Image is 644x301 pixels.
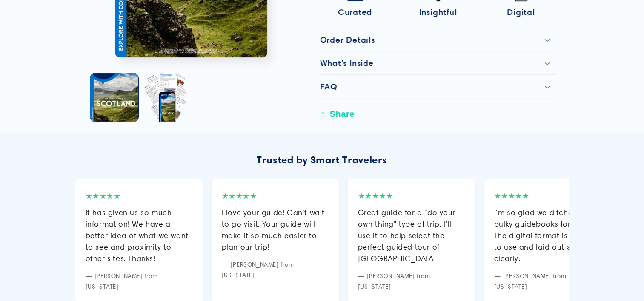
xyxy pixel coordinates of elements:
summary: What's Inside [320,51,556,74]
div: ★★★★★ [494,189,601,203]
div: — [PERSON_NAME] from [US_STATE] [86,271,193,292]
div: ★★★★★ [222,189,329,203]
span: Curated [338,7,372,17]
div: ★★★★★ [358,189,465,203]
div: ★★★★★ [86,189,193,203]
div: — [PERSON_NAME] from [US_STATE] [222,259,329,281]
summary: FAQ [320,75,556,98]
h2: What's Inside [320,58,374,68]
span: Digital [507,7,535,17]
h2: Order Details [320,34,375,45]
div: — [PERSON_NAME] from [US_STATE] [494,271,601,292]
span: Insightful [419,7,457,17]
button: Load image 2 in gallery view [143,73,191,121]
h2: FAQ [320,81,337,91]
div: Trusted by Smart Travelers [75,150,569,169]
summary: Order Details [320,28,556,51]
div: — [PERSON_NAME] from [US_STATE] [358,271,465,292]
button: Load image 1 in gallery view [90,73,138,121]
div: I'm so glad we ditched the bulky guidebooks for this! The digital format is easier to use and lai... [494,207,601,264]
div: It has given us so much information! We have a better idea of what we want to see and proximity t... [86,207,193,264]
div: I love your guide! Can't wait to go visit. Your guide will make it so much easier to plan our trip! [222,207,329,253]
div: Great guide for a "do your own thing" type of trip. I'll use it to help select the perfect guided... [358,207,465,264]
button: Share [320,105,357,123]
